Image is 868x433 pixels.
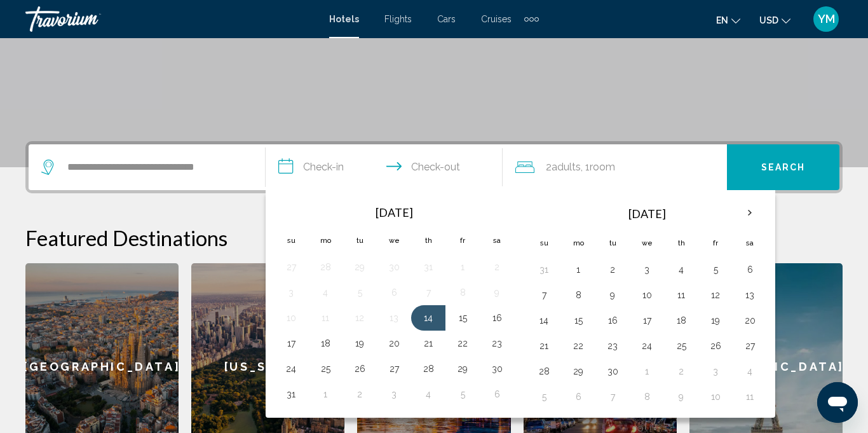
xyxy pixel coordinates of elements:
[25,6,316,32] a: Travorium
[671,286,691,304] button: Day 11
[281,385,301,403] button: Day 31
[568,261,588,278] button: Day 1
[740,337,760,355] button: Day 27
[705,312,726,329] button: Day 19
[281,309,301,327] button: Day 10
[810,6,843,32] button: User Menu
[534,286,554,304] button: Day 7
[671,261,691,278] button: Day 4
[637,337,657,355] button: Day 24
[349,309,370,327] button: Day 12
[349,258,370,276] button: Day 29
[418,309,438,327] button: Day 14
[568,388,588,406] button: Day 6
[671,388,691,406] button: Day 9
[384,360,404,378] button: Day 27
[568,286,588,304] button: Day 8
[637,286,657,304] button: Day 10
[602,261,623,278] button: Day 2
[740,261,760,278] button: Day 6
[266,144,503,190] button: Check in and out dates
[329,14,359,24] a: Hotels
[561,198,733,229] th: [DATE]
[534,388,554,406] button: Day 5
[716,11,740,29] button: Change language
[452,360,473,378] button: Day 29
[418,284,438,301] button: Day 7
[671,362,691,380] button: Day 2
[534,312,554,329] button: Day 14
[705,388,726,406] button: Day 10
[487,258,507,276] button: Day 2
[384,284,404,301] button: Day 6
[602,312,623,329] button: Day 16
[602,362,623,380] button: Day 30
[384,334,404,352] button: Day 20
[568,312,588,329] button: Day 15
[452,334,473,352] button: Day 22
[705,261,726,278] button: Day 5
[452,309,473,327] button: Day 15
[727,144,839,190] button: Search
[761,163,806,173] span: Search
[524,9,539,29] button: Extra navigation items
[602,286,623,304] button: Day 9
[546,158,581,176] span: 2
[705,286,726,304] button: Day 12
[481,14,512,24] a: Cruises
[534,337,554,355] button: Day 21
[818,13,835,25] span: YM
[418,334,438,352] button: Day 21
[452,385,473,403] button: Day 5
[452,258,473,276] button: Day 1
[315,284,336,301] button: Day 4
[705,337,726,355] button: Day 26
[384,14,412,24] a: Flights
[281,258,301,276] button: Day 27
[487,309,507,327] button: Day 16
[315,385,336,403] button: Day 1
[315,360,336,378] button: Day 25
[552,161,581,173] span: Adults
[590,161,615,173] span: Room
[503,144,727,190] button: Travelers: 2 adults, 0 children
[740,312,760,329] button: Day 20
[29,144,839,190] div: Search widget
[349,334,370,352] button: Day 19
[25,225,843,251] h2: Featured Destinations
[740,388,760,406] button: Day 11
[534,261,554,278] button: Day 31
[602,388,623,406] button: Day 7
[418,360,438,378] button: Day 28
[534,362,554,380] button: Day 28
[315,258,336,276] button: Day 28
[637,362,657,380] button: Day 1
[733,198,767,228] button: Next month
[487,385,507,403] button: Day 6
[568,337,588,355] button: Day 22
[349,385,370,403] button: Day 2
[349,284,370,301] button: Day 5
[308,198,480,226] th: [DATE]
[759,11,790,29] button: Change currency
[487,334,507,352] button: Day 23
[817,382,858,423] iframe: Button to launch messaging window
[384,309,404,327] button: Day 13
[716,15,728,25] span: en
[568,362,588,380] button: Day 29
[759,15,778,25] span: USD
[637,261,657,278] button: Day 3
[349,360,370,378] button: Day 26
[637,312,657,329] button: Day 17
[281,284,301,301] button: Day 3
[384,258,404,276] button: Day 30
[452,284,473,301] button: Day 8
[315,309,336,327] button: Day 11
[418,258,438,276] button: Day 31
[740,286,760,304] button: Day 13
[437,14,456,24] a: Cars
[281,360,301,378] button: Day 24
